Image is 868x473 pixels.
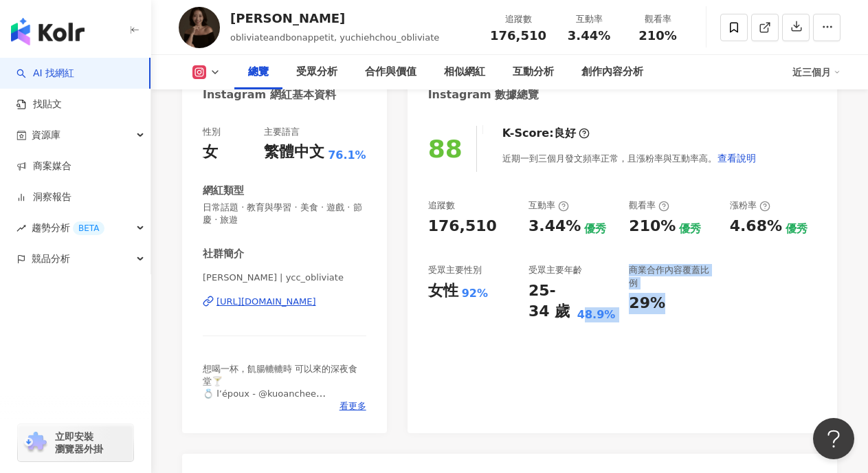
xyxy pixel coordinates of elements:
[629,216,676,237] div: 210%
[792,61,841,83] div: 近三個月
[786,221,808,236] div: 優秀
[16,190,71,204] a: 洞察報告
[528,216,581,237] div: 3.44%
[203,272,366,284] span: [PERSON_NAME] | ycc_obliviate
[32,243,70,274] span: 競品分析
[230,10,439,27] div: [PERSON_NAME]
[462,286,488,301] div: 92%
[18,424,133,461] a: chrome extension立即安裝 瀏覽器外掛
[179,7,220,48] img: KOL Avatar
[563,12,615,26] div: 互動率
[428,199,455,212] div: 追蹤數
[428,216,497,237] div: 176,510
[730,199,770,212] div: 漲粉率
[32,120,60,151] span: 資源庫
[679,221,701,236] div: 優秀
[428,87,539,102] div: Instagram 數據總覽
[16,223,26,233] span: rise
[203,364,357,461] span: 想喝一杯，飢腸轆轆時 可以來的深夜食堂🍸 💍 l’époux - @kuoanchee ✉️ 合作聯繫 - [EMAIL_ADDRESS][DOMAIN_NAME] . . 備用帳號 @ycc....
[55,430,103,455] span: 立即安裝 瀏覽器外掛
[203,184,244,198] div: 網紅類型
[16,98,62,111] a: 找貼文
[203,142,218,163] div: 女
[629,293,665,314] div: 29%
[577,307,616,322] div: 48.9%
[554,126,576,141] div: 良好
[203,296,366,308] a: [URL][DOMAIN_NAME]
[513,64,554,80] div: 互動分析
[22,432,49,454] img: chrome extension
[264,126,300,138] div: 主要語言
[629,199,669,212] div: 觀看率
[248,64,269,80] div: 總覽
[444,64,485,80] div: 相似網紅
[428,280,458,302] div: 女性
[203,87,336,102] div: Instagram 網紅基本資料
[73,221,104,235] div: BETA
[328,148,366,163] span: 76.1%
[340,400,366,412] span: 看更多
[428,135,463,163] div: 88
[296,64,337,80] div: 受眾分析
[632,12,684,26] div: 觀看率
[365,64,416,80] div: 合作與價值
[11,18,85,45] img: logo
[502,126,590,141] div: K-Score :
[490,12,546,26] div: 追蹤數
[717,144,757,172] button: 查看說明
[16,67,74,80] a: searchAI 找網紅
[203,201,366,226] span: 日常話題 · 教育與學習 · 美食 · 遊戲 · 節慶 · 旅遊
[584,221,606,236] div: 優秀
[730,216,782,237] div: 4.68%
[16,159,71,173] a: 商案媒合
[230,32,439,43] span: obliviateandbonappetit, yuchiehchou_obliviate
[528,280,574,323] div: 25-34 歲
[629,264,715,289] div: 商業合作內容覆蓋比例
[32,212,104,243] span: 趨勢分析
[216,296,316,308] div: [URL][DOMAIN_NAME]
[528,199,569,212] div: 互動率
[428,264,482,276] div: 受眾主要性別
[717,153,756,164] span: 查看說明
[638,29,677,43] span: 210%
[813,418,854,459] iframe: Help Scout Beacon - Open
[528,264,582,276] div: 受眾主要年齡
[203,247,244,261] div: 社群簡介
[581,64,643,80] div: 創作內容分析
[203,126,221,138] div: 性別
[568,29,610,43] span: 3.44%
[502,144,757,172] div: 近期一到三個月發文頻率正常，且漲粉率與互動率高。
[264,142,324,163] div: 繁體中文
[490,28,546,43] span: 176,510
